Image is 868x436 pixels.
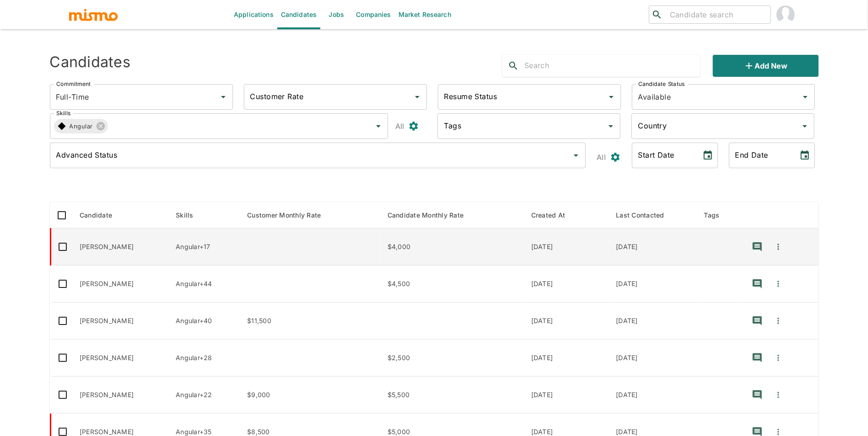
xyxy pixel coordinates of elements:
input: Search [524,58,700,73]
button: Open [799,90,812,103]
p: All [395,120,404,133]
button: Choose date [796,146,814,165]
button: Add new [713,55,818,77]
td: [PERSON_NAME] [72,229,168,266]
input: MM/DD/YYYY [632,143,695,168]
td: $11,500 [240,303,380,340]
button: recent-notes [746,347,768,369]
button: recent-notes [746,384,768,406]
td: [DATE] [524,377,609,414]
p: Angular, Drupal, PHP, CSS, MySQL, TypeScript, WordPress, JavaScript, jQuery, Laravel, React, AJAX... [176,353,232,362]
td: [DATE] [609,340,696,377]
td: [PERSON_NAME] [72,377,168,414]
button: Open [604,120,617,133]
td: $9,000 [240,377,380,414]
button: recent-notes [746,273,768,295]
button: recent-notes [746,236,768,258]
td: [DATE] [609,266,696,303]
label: Commitment [56,80,91,88]
button: Quick Actions [768,236,788,258]
td: [DATE] [609,377,696,414]
p: Angular, Ruby, Rust, Git, PostgreSQL, Redis, SCRUM, Agile, AWS, API, MySQL, TypeScript, Symfony, ... [176,242,232,251]
img: logo [68,8,119,21]
button: recent-notes [746,310,768,332]
button: Quick Actions [768,384,788,406]
p: Angular, Auth0, Node.js, AWS Cognito, MICROSERVICE, AWS, SCRUM, Dynamodb, Git, AWS S3, CI/CD, Agi... [176,279,232,288]
td: $2,500 [380,340,524,377]
span: Customer Monthly Rate [247,210,333,221]
span: Angular [70,121,98,132]
p: Angular, C#, CI/CD, React, Agile, NextJS, Tailwind CSS, Postman, Cypress, Playwright, CSS, ASP.NE... [176,316,232,325]
img: Maria Lujan Ciommo [776,5,795,24]
label: Skills [56,109,70,117]
button: Choose date [699,146,717,165]
td: [DATE] [609,303,696,340]
button: search [502,55,524,77]
button: Open [798,120,811,133]
td: [DATE] [524,266,609,303]
h4: Candidates [50,53,131,71]
td: [DATE] [524,229,609,266]
td: [PERSON_NAME] [72,303,168,340]
input: Candidate search [666,8,767,21]
span: Candidate [80,210,124,221]
th: Last Contacted [609,202,696,229]
th: Tags [697,202,739,229]
p: Angular, TypeScript, HTML, Material UI, React Native, React, JSP, AWS, Ubuntu, CSS, Redux, Bootst... [176,390,232,399]
td: [DATE] [524,340,609,377]
span: Candidate Monthly Rate [388,210,476,221]
p: All [597,151,606,164]
button: Open [372,120,385,133]
button: Open [570,149,582,162]
td: $4,500 [380,266,524,303]
label: Candidate Status [638,80,685,88]
td: [PERSON_NAME] [72,266,168,303]
th: Skills [168,202,240,229]
span: Created At [531,210,577,221]
button: Quick Actions [768,347,788,369]
button: Open [605,90,618,103]
button: Quick Actions [768,310,788,332]
div: Angular [54,119,108,133]
td: [DATE] [524,303,609,340]
td: $4,000 [380,229,524,266]
button: Open [411,90,424,103]
td: $5,500 [380,377,524,414]
input: MM/DD/YYYY [729,143,792,168]
button: Open [217,90,230,103]
td: [PERSON_NAME] [72,340,168,377]
td: [DATE] [609,229,696,266]
button: Quick Actions [768,273,788,295]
